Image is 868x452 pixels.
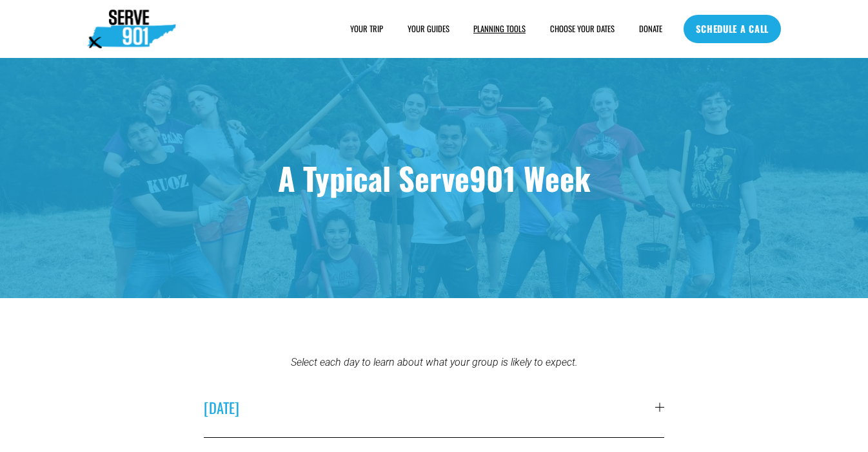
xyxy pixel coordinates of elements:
img: Serve901 [87,10,176,48]
a: DONATE [639,23,662,35]
a: folder dropdown [350,23,383,35]
span: [DATE] [204,397,655,418]
a: folder dropdown [473,23,526,35]
a: CHOOSE YOUR DATES [550,23,615,35]
a: SCHEDULE A CALL [684,15,781,43]
strong: A Typical Serve901 Week [278,155,591,201]
a: YOUR GUIDES [408,23,449,35]
span: YOUR TRIP [350,23,383,35]
em: Select each day to learn about what your group is likely to expect. [291,356,578,368]
button: [DATE] [204,377,664,437]
span: PLANNING TOOLS [473,23,526,35]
